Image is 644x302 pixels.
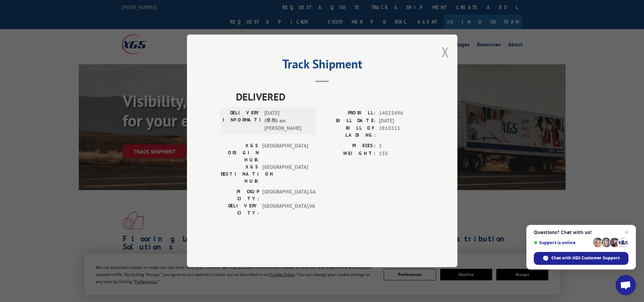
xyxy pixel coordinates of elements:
[379,125,424,139] span: 2810311
[322,117,376,125] label: BILL DATE:
[322,142,376,150] label: PIECES:
[221,203,259,217] label: DELIVERY CITY:
[616,275,636,295] a: Open chat
[534,252,628,265] span: Chat with XGS Customer Support
[223,110,261,133] label: DELIVERY INFORMATION:
[262,188,308,203] span: [GEOGRAPHIC_DATA] , GA
[322,125,376,139] label: BILL OF LADING:
[322,110,376,117] label: PROBILL:
[534,230,628,235] span: Questions? Chat with us!
[379,117,424,125] span: [DATE]
[379,142,424,150] span: 1
[262,164,308,185] span: [GEOGRAPHIC_DATA]
[322,150,376,158] label: WEIGHT:
[534,240,591,245] span: Support is online
[551,255,620,261] span: Chat with XGS Customer Support
[264,110,310,133] span: [DATE] 09:00 am [PERSON_NAME]
[262,142,308,164] span: [GEOGRAPHIC_DATA]
[262,203,308,217] span: [GEOGRAPHIC_DATA] , VA
[221,164,259,185] label: XGS DESTINATION HUB:
[379,110,424,117] span: 14025496
[221,59,424,72] h2: Track Shipment
[442,43,449,61] button: Close modal
[221,142,259,164] label: XGS ORIGIN HUB:
[236,89,424,104] span: DELIVERED
[221,188,259,203] label: PICKUP CITY:
[379,150,424,158] span: 155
